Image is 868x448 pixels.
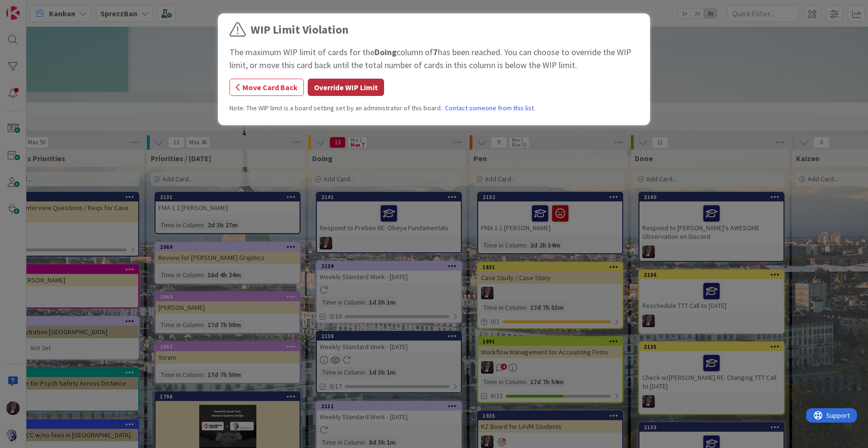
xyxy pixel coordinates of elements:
div: Note: The WIP limit is a board setting set by an administrator of this board. [229,103,639,113]
a: Contact someone from this list. [445,103,535,113]
div: The maximum WIP limit of cards for the column of has been reached. You can choose to override the... [229,46,639,71]
b: 7 [433,47,438,58]
button: Move Card Back [229,79,304,96]
span: Support [20,1,44,13]
button: Override WIP Limit [308,79,384,96]
b: Doing [374,47,397,58]
div: WIP Limit Violation [251,21,349,38]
